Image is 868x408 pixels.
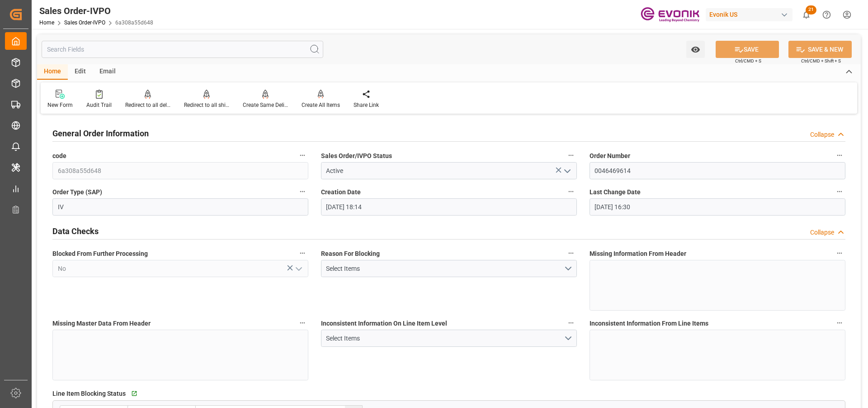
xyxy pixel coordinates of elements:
[716,41,779,58] button: SAVE
[590,319,708,328] span: Inconsistent Information From Line Items
[93,64,123,80] div: Email
[39,4,153,18] div: Sales Order-IVPO
[806,5,816,14] span: 21
[52,389,126,398] span: Line Item Blocking Status
[302,101,340,109] div: Create All Items
[641,7,699,23] img: Evonik-brand-mark-Deep-Purple-RGB.jpeg_1700498283.jpeg
[125,101,170,109] div: Redirect to all deliveries
[706,8,793,21] div: Evonik US
[810,130,834,139] div: Collapse
[816,5,837,25] button: Help Center
[52,127,149,139] h2: General Order Information
[326,334,563,343] div: Select Items
[326,264,563,274] div: Select Items
[834,186,845,197] button: Last Change Date
[565,186,577,197] button: Creation Date
[184,101,229,109] div: Redirect to all shipments
[354,101,379,109] div: Share Link
[565,247,577,259] button: Reason For Blocking
[42,41,323,58] input: Search Fields
[801,58,841,64] span: Ctrl/CMD + Shift + S
[788,41,852,58] button: SAVE & NEW
[321,319,447,328] span: Inconsistent Information On Line Item Level
[321,260,577,277] button: open menu
[321,187,361,197] span: Creation Date
[39,19,54,26] a: Home
[735,58,761,64] span: Ctrl/CMD + S
[321,198,577,216] input: DD.MM.YYYY HH:MM
[52,249,148,259] span: Blocked From Further Processing
[37,64,68,80] div: Home
[590,249,686,259] span: Missing Information From Header
[706,6,796,23] button: Evonik US
[321,249,380,259] span: Reason For Blocking
[64,19,105,26] a: Sales Order-IVPO
[291,262,305,276] button: open menu
[834,317,845,329] button: Inconsistent Information From Line Items
[590,198,845,216] input: DD.MM.YYYY HH:MM
[565,149,577,161] button: Sales Order/IVPO Status
[86,101,112,109] div: Audit Trail
[297,186,308,197] button: Order Type (SAP)
[810,228,834,237] div: Collapse
[565,317,577,329] button: Inconsistent Information On Line Item Level
[68,64,93,80] div: Edit
[297,149,308,161] button: code
[47,101,73,109] div: New Form
[52,151,66,161] span: code
[321,330,577,347] button: open menu
[297,247,308,259] button: Blocked From Further Processing
[243,101,288,109] div: Create Same Delivery Date
[52,225,99,237] h2: Data Checks
[686,41,705,58] button: open menu
[297,317,308,329] button: Missing Master Data From Header
[834,149,845,161] button: Order Number
[590,187,641,197] span: Last Change Date
[796,5,816,25] button: show 21 new notifications
[560,164,573,178] button: open menu
[834,247,845,259] button: Missing Information From Header
[52,319,151,328] span: Missing Master Data From Header
[321,151,392,161] span: Sales Order/IVPO Status
[52,187,102,197] span: Order Type (SAP)
[590,151,630,161] span: Order Number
